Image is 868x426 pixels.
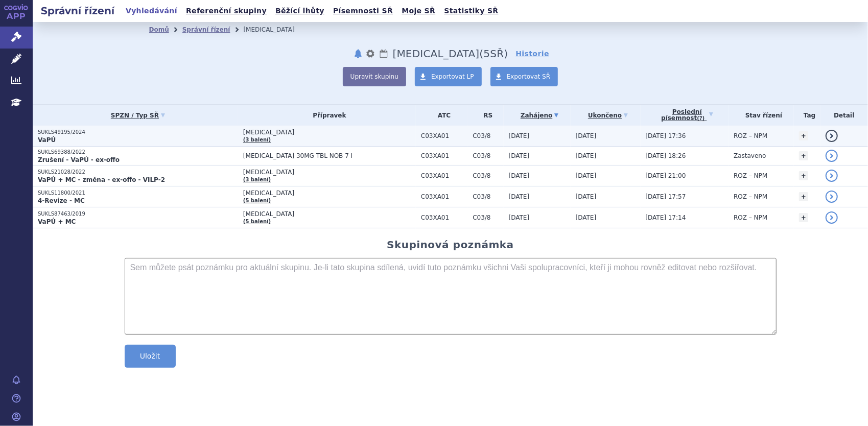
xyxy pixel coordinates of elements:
a: detail [826,170,838,182]
span: [DATE] [509,193,530,200]
button: notifikace [353,48,363,60]
a: (5 balení) [243,219,271,224]
span: [DATE] [576,172,597,179]
strong: Zrušení - VaPÚ - ex-offo [38,156,120,163]
span: [DATE] 17:57 [646,193,686,200]
a: + [799,171,808,180]
span: [MEDICAL_DATA] [243,210,416,218]
strong: VaPÚ + MC - změna - ex-offo - VILP-2 [38,176,165,183]
span: [MEDICAL_DATA] [243,190,416,197]
a: Písemnosti SŘ [330,4,396,18]
p: SUKLS87463/2019 [38,210,238,218]
span: ROZ – NPM [734,214,767,221]
strong: 4-Revize - MC [38,197,85,204]
span: [DATE] [576,214,597,221]
span: C03/8 [473,152,503,159]
th: RS [467,105,503,126]
span: [MEDICAL_DATA] 30MG TBL NOB 7 I [243,152,416,159]
th: Stav řízení [729,105,794,126]
a: Referenční skupiny [183,4,270,18]
span: [DATE] [509,214,530,221]
span: [DATE] [509,132,530,139]
a: Statistiky SŘ [441,4,501,18]
button: nastavení [365,48,376,60]
a: + [799,192,808,201]
button: Uložit [125,345,176,368]
span: [DATE] 17:14 [646,214,686,221]
span: C03/8 [473,193,503,200]
th: Tag [794,105,820,126]
span: [MEDICAL_DATA] [243,169,416,176]
span: [DATE] 18:26 [646,152,686,159]
span: [DATE] [509,172,530,179]
span: C03XA01 [421,132,467,139]
a: detail [826,130,838,142]
button: Upravit skupinu [343,67,406,86]
a: (3 balení) [243,177,271,182]
p: SUKLS21028/2022 [38,169,238,176]
p: SUKLS69388/2022 [38,149,238,156]
span: Exportovat SŘ [507,73,551,80]
a: detail [826,191,838,203]
h2: Skupinová poznámka [387,239,514,251]
a: detail [826,211,838,224]
span: [DATE] [576,132,597,139]
span: C03/8 [473,214,503,221]
a: Poslednípísemnost(?) [646,105,729,126]
strong: VaPÚ [38,136,56,144]
span: [DATE] [576,193,597,200]
a: (5 balení) [243,198,271,203]
span: [DATE] 21:00 [646,172,686,179]
a: Exportovat LP [415,67,482,86]
a: Běžící lhůty [272,4,327,18]
span: C03XA01 [421,172,467,179]
span: Zastaveno [734,152,766,159]
a: + [799,131,808,140]
span: [DATE] [509,152,530,159]
span: C03XA01 [421,193,467,200]
p: SUKLS11800/2021 [38,190,238,197]
a: Lhůty [379,48,389,60]
th: Detail [820,105,868,126]
span: C03/8 [473,132,503,139]
a: Správní řízení [182,26,230,33]
span: ROZ – NPM [734,193,767,200]
th: Přípravek [238,105,416,126]
th: ATC [416,105,467,126]
span: ROZ – NPM [734,132,767,139]
a: Zahájeno [509,108,571,123]
span: C03/8 [473,172,503,179]
span: [DATE] [576,152,597,159]
span: Tolvaptan [393,48,480,60]
a: + [799,213,808,222]
a: Vyhledávání [123,4,180,18]
span: C03XA01 [421,152,467,159]
a: Ukončeno [576,108,641,123]
span: ( SŘ) [479,48,508,60]
span: 5 [484,48,490,60]
span: [MEDICAL_DATA] [243,129,416,136]
h2: Správní řízení [33,4,123,18]
span: Exportovat LP [431,73,474,80]
strong: VaPÚ + MC [38,218,76,225]
span: [DATE] 17:36 [646,132,686,139]
li: Tolvaptan [243,22,308,37]
p: SUKLS49195/2024 [38,129,238,136]
a: Domů [149,26,169,33]
a: Historie [515,49,549,59]
a: (3 balení) [243,137,271,143]
a: SPZN / Typ SŘ [38,108,238,123]
a: Exportovat SŘ [490,67,558,86]
span: C03XA01 [421,214,467,221]
a: Moje SŘ [398,4,438,18]
a: + [799,151,808,160]
abbr: (?) [697,115,705,122]
a: detail [826,150,838,162]
span: ROZ – NPM [734,172,767,179]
